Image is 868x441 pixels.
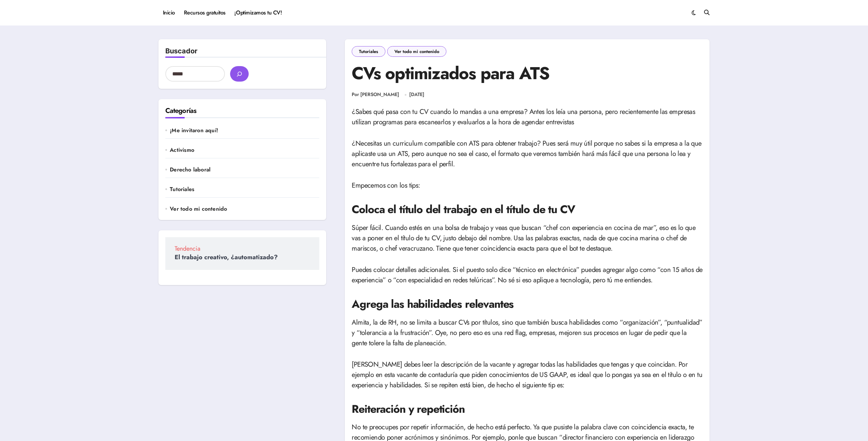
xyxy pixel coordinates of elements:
[352,265,703,285] p: Puedes colocar detalles adicionales. Si el puesto solo dice “técnico en electrónica” puedes agreg...
[170,127,319,134] a: ¡Me invitaron aquí!
[230,66,249,82] button: buscar
[165,47,197,55] label: Buscador
[165,106,319,116] h2: Categorías
[409,91,424,98] time: [DATE]
[387,46,446,57] a: Ver todo mi contenido
[409,91,424,98] a: [DATE]
[352,46,385,57] a: Tutoriales
[352,138,703,169] p: ¿Necesitas un curriculum compatible con ATS para obtener trabajo? Pues será muy útil porque no sa...
[352,296,703,312] h2: Agrega las habilidades relevantes
[352,180,703,191] p: Empecemos con los tips:
[175,245,310,252] span: Tendencia
[179,3,230,22] a: Recursos gratuitos
[352,359,703,390] p: [PERSON_NAME] debes leer la descripción de la vacante y agregar todas las habilidades que tengas ...
[170,146,319,154] a: Activismo
[352,202,703,217] h2: Coloca el título del trabajo en el título de tu CV
[170,205,319,213] a: Ver todo mi contenido
[170,166,319,174] a: Derecho laboral
[175,253,278,262] a: El trabajo creativo, ¿automatizado?
[352,401,703,417] h2: Reiteración y repetición
[352,317,703,348] p: Almita, la de RH, no se limita a buscar CVs por títulos, sino que también busca habilidades como ...
[170,186,319,193] a: Tutoriales
[230,3,286,22] a: ¡Optimizamos tu CV!
[352,223,703,254] p: Súper fácil. Cuando estés en una bolsa de trabajo y veas que buscan “chef con experiencia en coci...
[352,91,399,98] a: Por [PERSON_NAME]
[352,107,703,127] p: ¿Sabes qué pasa con tu CV cuando lo mandas a una empresa? Antes los leía una persona, pero recien...
[352,62,703,84] h1: CVs optimizados para ATS
[158,3,179,22] a: Inicio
